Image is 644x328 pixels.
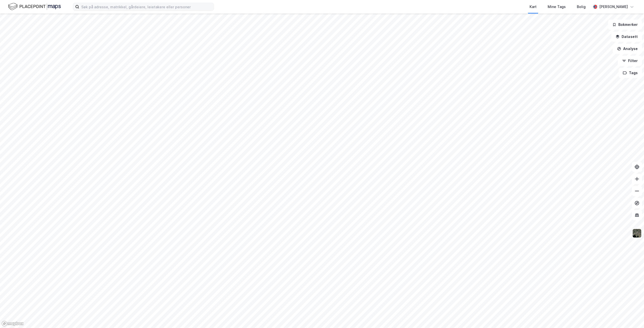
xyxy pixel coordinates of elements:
div: Mine Tags [548,4,566,10]
div: Kart [530,4,537,10]
div: [PERSON_NAME] [599,4,628,10]
div: Kontrollprogram for chat [619,304,644,328]
div: Bolig [577,4,586,10]
img: logo.f888ab2527a4732fd821a326f86c7f29.svg [8,2,61,11]
iframe: Chat Widget [619,304,644,328]
input: Søk på adresse, matrikkel, gårdeiere, leietakere eller personer [79,3,214,11]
